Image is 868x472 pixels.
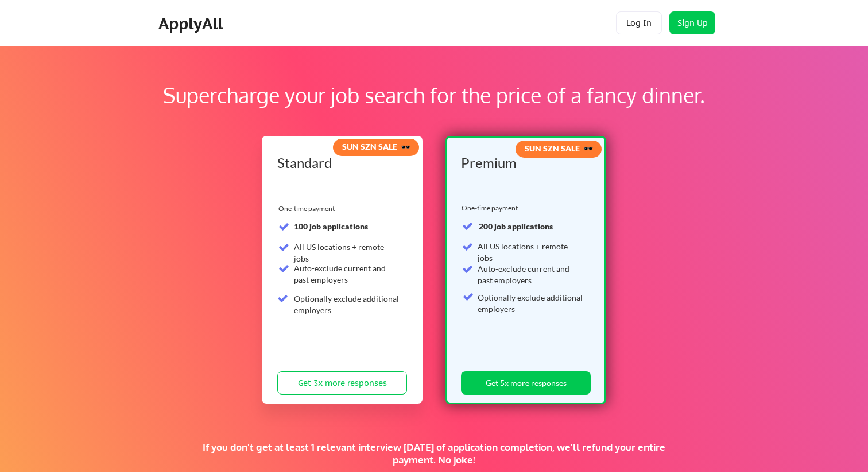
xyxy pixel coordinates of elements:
[461,156,587,170] div: Premium
[342,142,410,151] strong: SUN SZN SALE 🕶️
[462,204,521,213] div: One-time payment
[277,371,407,395] button: Get 3x more responses
[461,371,591,395] button: Get 5x more responses
[294,263,400,285] div: Auto-exclude current and past employers
[616,11,662,34] button: Log In
[669,11,715,34] button: Sign Up
[294,221,368,231] strong: 100 job applications
[277,156,403,170] div: Standard
[73,80,795,111] div: Supercharge your job search for the price of a fancy dinner.
[278,204,338,213] div: One-time payment
[158,14,226,33] div: ApplyAll
[294,241,400,264] div: All US locations + remote jobs
[478,292,584,314] div: Optionally exclude additional employers
[479,221,553,231] strong: 200 job applications
[478,241,584,263] div: All US locations + remote jobs
[199,441,669,466] div: If you don't get at least 1 relevant interview [DATE] of application completion, we'll refund you...
[525,143,593,153] strong: SUN SZN SALE 🕶️
[478,263,584,286] div: Auto-exclude current and past employers
[294,293,400,315] div: Optionally exclude additional employers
